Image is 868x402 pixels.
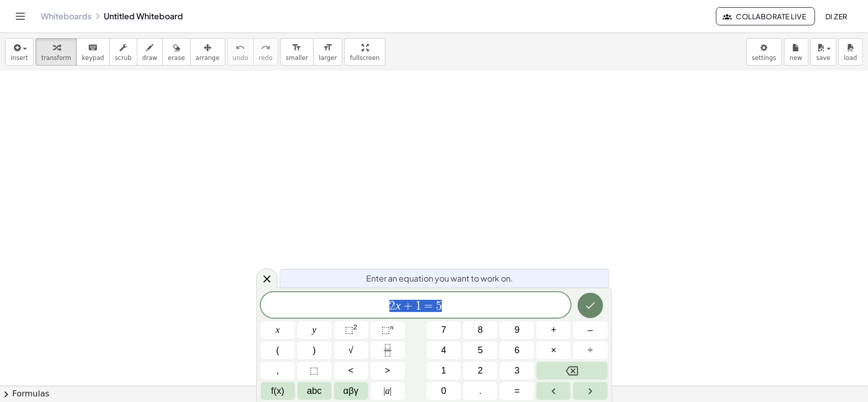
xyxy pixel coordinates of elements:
[479,384,482,398] span: .
[11,54,28,61] span: insert
[381,325,390,335] span: ⬚
[573,321,607,339] button: Minus
[297,382,332,400] button: Alphabet
[551,344,557,357] span: ×
[415,300,422,312] span: 1
[441,323,446,337] span: 7
[345,325,353,335] span: ⬚
[371,382,405,400] button: Absolute value
[297,321,332,339] button: y
[536,362,607,380] button: Backspace
[334,362,368,380] button: Less than
[137,38,163,66] button: draw
[280,38,314,66] button: format_sizesmaller
[515,384,520,398] span: =
[441,364,446,378] span: 1
[536,321,571,339] button: Plus
[259,54,273,61] span: redo
[313,344,316,357] span: )
[323,42,333,54] i: format_size
[142,54,158,61] span: draw
[746,38,782,66] button: settings
[277,364,279,378] span: ,
[261,362,295,380] button: ,
[292,42,302,54] i: format_size
[36,38,77,66] button: transform
[343,384,358,398] span: αβγ
[401,300,415,312] span: +
[371,362,405,380] button: Greater than
[716,7,815,25] button: Collaborate Live
[41,11,92,21] a: Whiteboards
[82,54,104,61] span: keypad
[276,323,280,337] span: x
[109,38,137,66] button: scrub
[500,342,534,359] button: 6
[297,342,332,359] button: )
[310,364,319,378] span: ⬚
[725,12,806,21] span: Collaborate Live
[276,344,279,357] span: (
[286,54,308,61] span: smaller
[383,386,385,396] span: |
[190,38,225,66] button: arrange
[334,342,368,359] button: Square root
[235,42,245,54] i: undo
[344,38,385,66] button: fullscreen
[12,8,28,24] button: Toggle navigation
[396,299,401,312] var: x
[271,384,284,398] span: f(x)
[573,382,607,400] button: Right arrow
[578,293,603,318] button: Done
[839,38,863,66] button: load
[115,54,132,61] span: scrub
[436,300,442,312] span: 5
[427,382,461,400] button: 0
[350,54,379,61] span: fullscreen
[441,344,446,357] span: 4
[784,38,809,66] button: new
[515,364,520,378] span: 3
[261,321,295,339] button: x
[588,323,593,337] span: –
[463,321,497,339] button: 8
[367,272,514,285] span: Enter an equation you want to work on.
[536,382,571,400] button: Left arrow
[313,38,342,66] button: format_sizelarger
[500,321,534,339] button: 9
[390,300,396,312] span: 2
[500,362,534,380] button: 3
[515,344,520,357] span: 6
[390,386,392,396] span: |
[261,42,271,54] i: redo
[353,323,357,331] sup: 2
[390,323,394,331] sup: n
[385,364,391,378] span: >
[319,54,337,61] span: larger
[5,38,34,66] button: insert
[297,362,332,380] button: Placeholder
[463,362,497,380] button: 2
[307,384,322,398] span: abc
[478,364,483,378] span: 2
[500,382,534,400] button: Equals
[427,362,461,380] button: 1
[168,54,185,61] span: erase
[427,342,461,359] button: 4
[334,321,368,339] button: Squared
[463,342,497,359] button: 5
[536,342,571,359] button: Times
[76,38,110,66] button: keyboardkeypad
[261,382,295,400] button: Functions
[816,54,830,61] span: save
[312,323,316,337] span: y
[371,342,405,359] button: Fraction
[334,382,368,400] button: Greek alphabet
[478,344,483,357] span: 5
[752,54,776,61] span: settings
[811,38,836,66] button: save
[227,38,254,66] button: undoundo
[196,54,220,61] span: arrange
[825,12,848,21] span: Di Zer
[253,38,278,66] button: redoredo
